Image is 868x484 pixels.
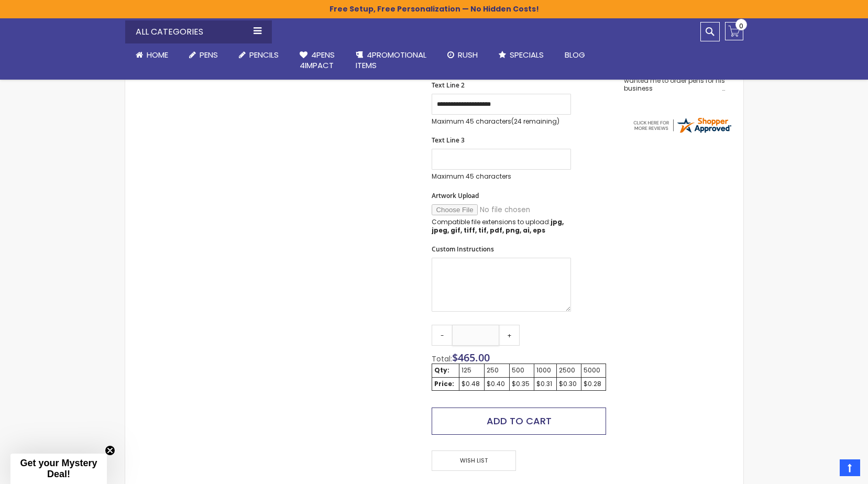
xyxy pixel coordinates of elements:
span: 465.00 [458,350,490,365]
div: $0.40 [487,380,507,388]
div: 5000 [584,366,603,375]
div: 250 [487,366,507,375]
span: Home [147,49,168,60]
a: Pens [179,43,228,67]
span: Get your Mystery Deal! [20,458,97,479]
p: Maximum 45 characters [432,117,571,126]
a: 4pens.com certificate URL [632,128,732,137]
div: Get your Mystery Deal!Close teaser [10,454,107,484]
p: Maximum 45 characters [432,172,571,181]
button: Close teaser [105,445,115,456]
span: Pens [200,49,218,60]
span: Text Line 3 [432,136,465,145]
span: Specials [510,49,544,60]
div: 1000 [536,366,554,375]
a: 4Pens4impact [289,43,345,78]
a: + [499,325,520,346]
a: 0 [725,22,743,40]
div: $0.48 [462,380,482,388]
div: Very easy site to use boyfriend wanted me to order pens for his business [624,70,726,92]
div: 125 [462,366,482,375]
strong: Price: [434,379,454,388]
div: All Categories [125,20,272,43]
span: Pencils [249,49,279,60]
a: Home [125,43,179,67]
p: Compatible file extensions to upload: [432,218,571,235]
strong: Qty: [434,366,449,375]
span: Custom Instructions [432,245,494,254]
a: Rush [437,43,488,67]
span: 4PROMOTIONAL ITEMS [356,49,426,71]
span: (24 remaining) [511,117,559,126]
span: $ [452,350,490,365]
a: Pencils [228,43,289,67]
div: 2500 [559,366,579,375]
span: Text Line 2 [432,81,465,90]
div: $0.30 [559,380,579,388]
a: Specials [488,43,554,67]
div: $0.35 [512,380,532,388]
div: $0.31 [536,380,554,388]
strong: jpg, jpeg, gif, tiff, tif, pdf, png, ai, eps [432,217,564,235]
button: Add to Cart [432,408,606,435]
a: Wish List [432,450,519,471]
a: Blog [554,43,596,67]
div: 500 [512,366,532,375]
img: 4pens.com widget logo [632,116,732,135]
a: Top [840,459,860,476]
span: 0 [739,21,743,31]
span: Blog [565,49,585,60]
a: - [432,325,453,346]
span: 4Pens 4impact [300,49,335,71]
span: Wish List [432,450,515,471]
span: Artwork Upload [432,191,479,200]
div: $0.28 [584,380,603,388]
span: Rush [458,49,478,60]
a: 4PROMOTIONALITEMS [345,43,437,78]
span: Add to Cart [487,414,552,427]
span: Total: [432,354,452,364]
